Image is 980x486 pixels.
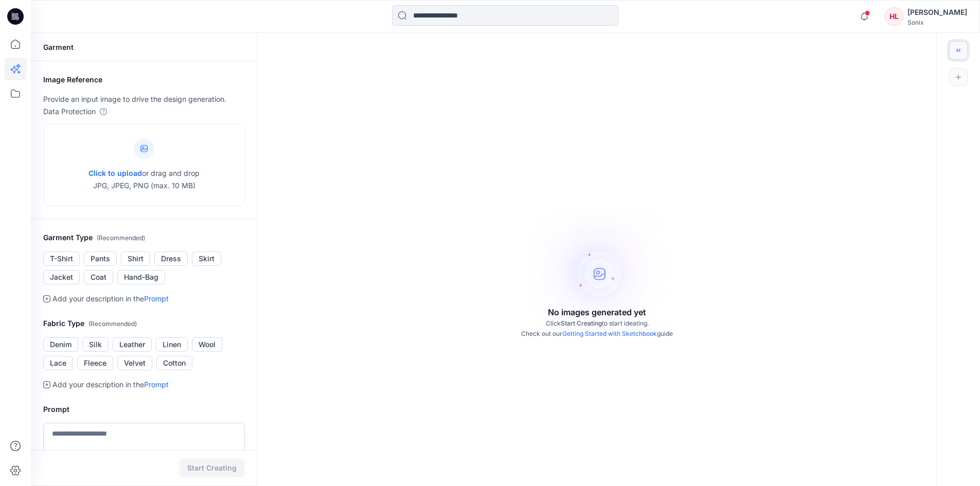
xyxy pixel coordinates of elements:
[561,319,602,327] span: Start Creating
[88,169,142,177] span: Click to upload
[156,337,188,352] button: Linen
[117,356,152,370] button: Velvet
[84,270,113,284] button: Coat
[521,318,673,339] p: Click to start ideating. Check out our guide
[121,251,150,266] button: Shirt
[43,93,245,105] p: Provide an input image to drive the design generation.
[43,403,245,416] h2: Prompt
[144,294,169,303] a: Prompt
[52,379,169,391] p: Add your description in the
[548,306,646,318] p: No images generated yet
[113,337,152,352] button: Leather
[43,251,80,266] button: T-Shirt
[88,167,200,192] p: or drag and drop JPG, JPEG, PNG (max. 10 MB)
[117,270,165,284] button: Hand-Bag
[43,317,245,330] h2: Fabric Type
[97,234,145,242] span: ( Recommended )
[885,7,903,26] div: HL
[43,231,245,244] h2: Garment Type
[43,337,78,352] button: Denim
[156,356,192,370] button: Cotton
[43,105,96,118] p: Data Protection
[907,6,967,19] div: [PERSON_NAME]
[192,337,222,352] button: Wool
[949,41,968,60] button: Toggle idea bar
[88,320,137,328] span: ( Recommended )
[907,19,967,26] div: Sonix
[144,380,169,389] a: Prompt
[77,356,113,370] button: Fleece
[43,356,73,370] button: Lace
[43,74,245,86] h2: Image Reference
[43,270,80,284] button: Jacket
[52,293,169,305] p: Add your description in the
[192,251,221,266] button: Skirt
[154,251,188,266] button: Dress
[562,330,657,337] a: Getting Started with Sketchbook
[82,337,109,352] button: Silk
[84,251,117,266] button: Pants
